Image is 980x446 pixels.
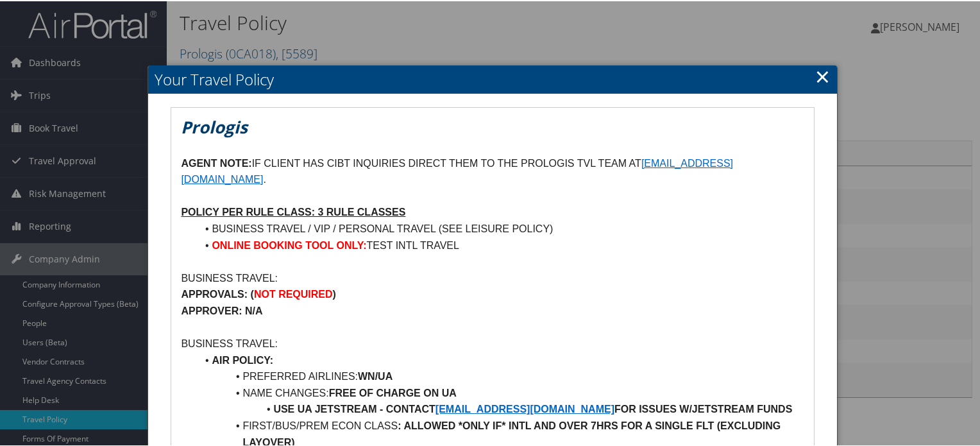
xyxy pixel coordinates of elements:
[181,304,262,315] strong: APPROVER: N/A
[212,354,273,365] strong: AIR POLICY:
[181,157,251,167] strong: AGENT NOTE:
[273,402,435,413] strong: USE UA JETSTREAM - CONTACT
[196,219,804,236] li: BUSINESS TRAVEL / VIP / PERSONAL TRAVEL (SEE LEISURE POLICY)
[254,287,333,298] strong: NOT REQUIRED
[181,114,248,137] em: Prologis
[181,334,804,351] p: BUSINESS TRAVEL:
[181,287,248,298] strong: APPROVALS:
[251,287,254,298] strong: (
[181,269,804,286] p: BUSINESS TRAVEL:
[196,236,804,253] li: TEST INTL TRAVEL
[614,402,792,413] strong: FOR ISSUES W/JETSTREAM FUNDS
[333,287,336,298] strong: )
[329,386,457,397] strong: FREE OF CHARGE ON UA
[358,370,393,381] strong: WN/UA
[148,64,836,92] h2: Your Travel Policy
[181,205,405,216] u: POLICY PER RULE CLASS: 3 RULE CLASSES
[435,402,614,413] a: [EMAIL_ADDRESS][DOMAIN_NAME]
[815,62,830,88] a: Close
[196,367,804,384] li: PREFERRED AIRLINES:
[181,154,804,187] p: IF CLIENT HAS CIBT INQUIRIES DIRECT THEM TO THE PROLOGIS TVL TEAM AT .
[212,239,366,250] strong: ONLINE BOOKING TOOL ONLY:
[196,384,804,400] li: NAME CHANGES:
